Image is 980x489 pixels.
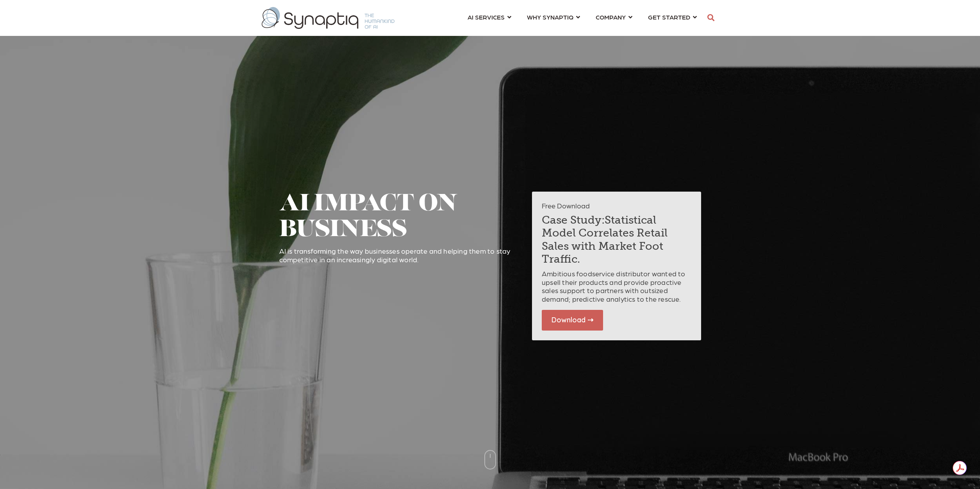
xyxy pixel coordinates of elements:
a: COMPANY [596,10,632,24]
a: GET STARTED [648,10,697,24]
span: AI SERVICES [468,12,505,22]
a: AI SERVICES [468,10,511,24]
nav: menu [460,4,705,32]
a: WHY SYNAPTIQ [527,10,580,24]
span: COMPANY [596,12,626,22]
span: AI is transforming the way businesses operate and helping them to stay competitive in an increasi... [279,247,511,263]
a: Download ⇢ [542,310,603,331]
span: Case Study: [542,213,605,226]
span: GET STARTED [648,12,690,22]
h1: AI IMPACT ON BUSINESS [279,192,521,243]
p: Ambitious foodservice distributor wanted to upsell their products and provide proactive sales sup... [542,269,691,303]
span: WHY SYNAPTIQ [527,12,573,22]
img: synaptiq logo-1 [262,7,394,29]
span: Free Download [542,201,590,210]
span: Statistical Model Correlates Retail Sales with Market Foot Traffic. [542,213,668,266]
